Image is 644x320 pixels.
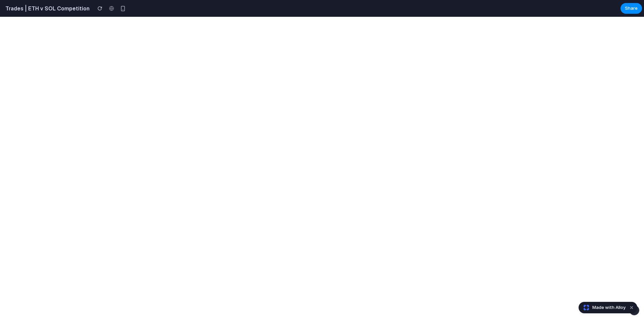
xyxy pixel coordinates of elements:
[3,4,90,12] h2: Trades | ETH v SOL Competition
[625,5,638,12] span: Share
[621,3,642,14] button: Share
[579,304,626,311] a: Made with Alloy
[592,304,626,311] span: Made with Alloy
[628,304,636,312] button: Dismiss watermark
